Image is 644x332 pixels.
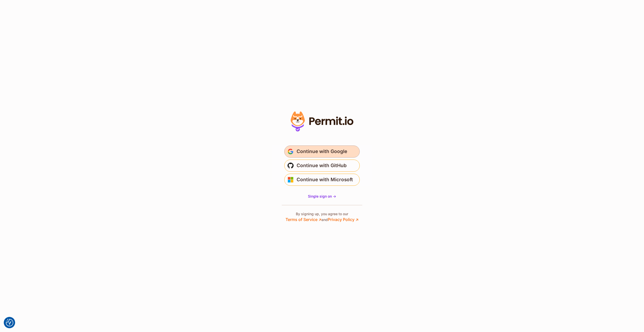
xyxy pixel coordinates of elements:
[297,147,347,156] span: Continue with Google
[284,145,360,158] button: Continue with Google
[6,319,13,326] button: Consent Preferences
[284,160,360,172] button: Continue with GitHub
[286,211,358,223] p: By signing up, you agree to our and
[284,174,360,186] button: Continue with Microsoft
[297,176,353,184] span: Continue with Microsoft
[286,217,321,222] a: Terms of Service ↗
[297,162,347,170] span: Continue with GitHub
[308,194,336,199] a: Single sign on ->
[6,319,13,326] img: Revisit consent button
[308,194,336,198] span: Single sign on ->
[328,217,358,222] a: Privacy Policy ↗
